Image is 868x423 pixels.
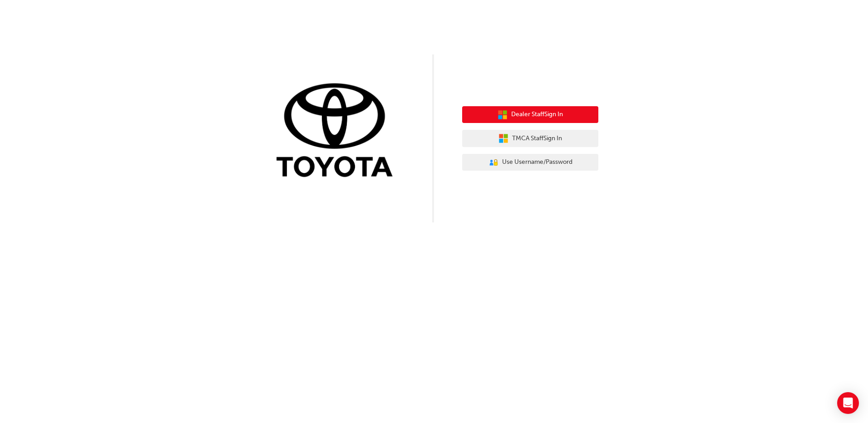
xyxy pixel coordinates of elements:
span: Use Username/Password [502,157,572,167]
span: Dealer Staff Sign In [511,109,563,120]
span: TMCA Staff Sign In [512,133,562,144]
div: Open Intercom Messenger [837,392,859,414]
button: TMCA StaffSign In [462,130,598,147]
button: Use Username/Password [462,154,598,171]
img: Trak [270,81,406,182]
button: Dealer StaffSign In [462,106,598,123]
